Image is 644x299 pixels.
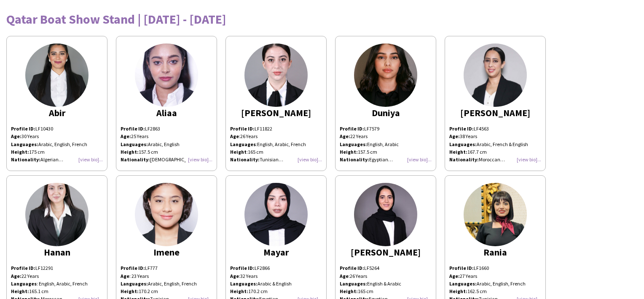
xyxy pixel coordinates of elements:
[340,264,432,272] p: LF5264
[230,280,258,287] strong: Languages:
[121,125,212,133] p: LF2863
[11,264,103,272] p: LF12291
[449,273,460,279] strong: Age:
[11,125,103,133] p: LF10430
[257,141,306,147] span: English, Arabic, French
[11,280,37,287] b: Languages
[449,141,477,147] strong: Languages:
[11,141,38,147] strong: Languages:
[340,125,364,132] strong: Profile ID:
[350,273,367,279] span: 26 Years
[11,248,103,256] div: Hanan
[464,43,527,107] img: thumb-9b6fd660-ba35-4b88-a194-5e7aedc5b98e.png
[11,109,103,117] div: Abir
[230,109,322,117] div: [PERSON_NAME]
[449,125,474,132] strong: Profile ID:
[449,156,479,163] strong: Nationality:
[230,288,248,294] strong: Height:
[11,125,35,132] strong: Profile ID:
[11,133,103,163] p: 30 Years Arabic, English, French 175 cm Algerian
[230,156,260,163] strong: Nationality:
[121,288,139,294] strong: Height:
[449,125,541,133] p: LF4563
[230,149,248,155] span: :
[354,43,417,107] img: thumb-3f5721cb-bd9a-49c1-bd8d-44c4a3b8636f.jpg
[340,248,432,256] div: [PERSON_NAME]
[340,280,432,295] p: English & Arabic 165 cm
[121,109,212,117] div: Aliaa
[121,273,129,279] b: Age
[121,125,145,132] strong: Profile ID:
[230,264,322,272] p: LF2866
[121,264,212,272] p: LF777
[240,273,258,279] span: 32 Years
[240,133,258,139] span: 26 Years
[354,183,417,246] img: thumb-661f94ac5e77e.jpg
[449,264,541,272] p: LF1660
[340,149,358,155] strong: Height:
[340,273,350,279] span: :
[121,248,212,256] div: Imene
[135,43,198,107] img: thumb-165579915162b17d6f24db5.jpg
[449,248,541,256] div: Rania
[11,288,29,294] b: Height:
[340,109,432,117] div: Duniya
[230,133,240,139] span: :
[11,265,35,271] b: Profile ID:
[340,141,367,147] strong: Languages:
[340,156,369,163] strong: Nationality:
[449,109,541,117] div: [PERSON_NAME]
[121,133,131,139] strong: Age:
[230,265,255,271] strong: Profile ID:
[121,141,148,147] strong: Languages:
[121,149,139,155] strong: Height:
[230,248,322,256] div: Mayar
[449,280,477,287] strong: Languages:
[340,288,358,294] strong: Height:
[230,149,247,155] b: Height
[340,125,432,133] p: LF7579
[25,43,89,107] img: thumb-fc3e0976-9115-4af5-98af-bfaaaaa2f1cd.jpg
[230,133,239,139] b: Age
[121,265,145,271] strong: Profile ID:
[11,156,40,163] strong: Nationality:
[230,280,322,295] p: Arabic & English 170.2 cm
[230,125,322,140] p: LF11822
[340,280,367,287] strong: Languages:
[135,183,198,246] img: thumb-167457163963cfef7729a12.jpg
[121,133,212,163] p: 25 Years Arabic, English 157.5 cm [DEMOGRAPHIC_DATA]
[340,133,350,139] strong: Age:
[11,273,21,279] b: Age:
[449,265,474,271] strong: Profile ID:
[340,265,364,271] strong: Profile ID:
[340,133,432,163] p: 22 Years English, Arabic 157.5 cm Egyptian
[244,43,308,107] img: thumb-e3c10a19-f364-457c-bf96-69d5c6b3dafc.jpg
[230,141,256,147] b: Languages
[121,156,150,163] strong: Nationality:
[449,133,541,163] p: 38 Years Arabic, French & English 167.7 cm Moroccan
[121,280,148,287] strong: Languages:
[230,125,255,132] strong: Profile ID:
[25,183,89,246] img: thumb-5b96b244-b851-4c83-a1a2-d1307e99b29f.jpg
[230,273,240,279] span: :
[6,13,638,25] div: Qatar Boat Show Stand | [DATE] - [DATE]
[11,149,29,155] strong: Height:
[449,288,467,294] strong: Height:
[449,149,467,155] strong: Height:
[230,141,257,147] span: :
[340,273,349,279] b: Age
[11,133,21,139] strong: Age:
[230,273,239,279] b: Age
[244,183,308,246] img: thumb-35d2da39-8be6-4824-85cb-2cf367f06589.png
[449,133,460,139] strong: Age:
[248,149,263,155] span: 165 cm
[230,156,322,163] p: Tunisian
[464,183,527,246] img: thumb-ae90b02f-0bb0-4213-b908-a8d1efd67100.jpg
